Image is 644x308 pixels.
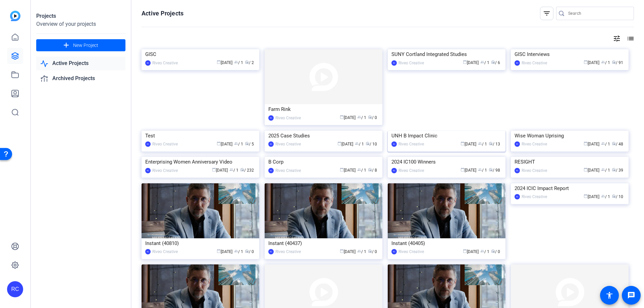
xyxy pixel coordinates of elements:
span: / 10 [366,142,377,146]
div: RC [515,141,520,147]
span: calendar_today [461,141,465,145]
div: 2024 ICIC Impact Report [515,183,625,193]
div: Riveo Creative [398,141,424,147]
div: Riveo Creative [275,115,301,121]
div: RESIGHT [515,157,625,167]
div: Wise Woman Uprising [515,131,625,141]
span: / 1 [234,249,243,254]
span: / 1 [480,60,489,65]
div: Enterprising Women Anniversary Video [145,157,256,167]
span: group [478,141,482,145]
span: [DATE] [217,249,232,254]
img: blue-gradient.svg [10,11,20,21]
div: UNH B Impact Clinic [391,131,502,141]
span: group [601,141,605,145]
div: RC [391,60,397,66]
div: Riveo Creative [275,167,301,174]
div: RC [391,249,397,254]
span: [DATE] [463,249,479,254]
span: radio [489,141,493,145]
span: group [601,194,605,198]
span: [DATE] [584,60,599,65]
span: / 1 [478,168,487,173]
div: Riveo Creative [522,60,547,66]
a: Active Projects [36,57,125,70]
span: calendar_today [463,249,467,253]
span: group [357,168,361,172]
span: calendar_today [584,141,588,145]
span: group [234,249,238,253]
span: / 1 [357,249,366,254]
span: / 10 [612,194,623,199]
span: calendar_today [217,249,221,253]
span: group [601,60,605,64]
span: / 0 [491,249,500,254]
span: radio [245,60,249,64]
span: [DATE] [340,168,356,173]
div: RC [145,60,151,66]
span: New Project [73,42,98,49]
span: [DATE] [584,194,599,199]
div: 2024 IC100 Winners [391,157,502,167]
span: radio [612,194,616,198]
mat-icon: filter_list [543,9,551,17]
span: radio [612,60,616,64]
span: / 98 [489,168,500,173]
span: / 1 [355,142,364,146]
a: Archived Projects [36,72,125,85]
span: / 13 [489,142,500,146]
div: Instant (40437) [268,238,379,248]
div: Overview of your projects [36,20,125,28]
div: RC [268,249,274,254]
span: group [357,115,361,119]
span: group [234,60,238,64]
span: / 1 [478,142,487,146]
span: calendar_today [340,249,344,253]
span: / 5 [245,142,254,146]
span: radio [368,115,372,119]
span: / 1 [601,168,610,173]
div: Riveo Creative [522,141,547,147]
span: group [355,141,359,145]
span: group [229,168,233,172]
div: RC [145,249,151,254]
span: / 91 [612,60,623,65]
span: radio [245,141,249,145]
mat-icon: add [62,41,70,50]
span: / 0 [245,249,254,254]
span: calendar_today [461,168,465,172]
span: group [478,168,482,172]
span: [DATE] [584,168,599,173]
div: Riveo Creative [152,141,178,147]
div: Farm Rink [268,104,379,114]
span: / 1 [480,249,489,254]
span: calendar_today [217,141,221,145]
span: / 1 [357,168,366,173]
span: calendar_today [584,168,588,172]
mat-icon: accessibility [605,291,613,299]
div: GISC Interviews [515,49,625,59]
span: / 2 [245,60,254,65]
span: radio [489,168,493,172]
span: [DATE] [340,249,356,254]
div: RC [145,141,151,147]
div: RC [268,141,274,147]
span: group [357,249,361,253]
div: Projects [36,12,125,20]
span: / 232 [240,168,254,173]
span: group [601,168,605,172]
div: Riveo Creative [275,248,301,255]
span: group [234,141,238,145]
span: [DATE] [461,142,476,146]
input: Search [568,9,629,17]
div: RC [7,281,23,297]
span: [DATE] [463,60,479,65]
mat-icon: message [627,291,635,299]
span: / 0 [368,115,377,120]
div: Riveo Creative [522,193,547,200]
span: calendar_today [212,168,216,172]
mat-icon: list [626,35,634,43]
span: radio [368,168,372,172]
div: RC [515,60,520,66]
div: Riveo Creative [398,167,424,174]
